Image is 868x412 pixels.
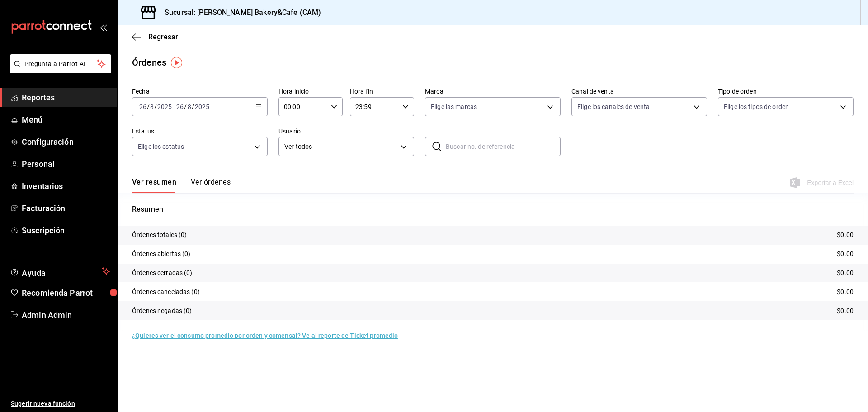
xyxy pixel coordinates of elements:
p: $0.00 [837,249,854,259]
p: $0.00 [837,287,854,297]
a: Pregunta a Parrot AI [6,66,111,75]
span: Configuración [22,136,110,148]
button: Ver resumen [132,178,176,193]
button: Ver órdenes [191,178,231,193]
p: Órdenes totales (0) [132,230,187,240]
span: Admin Admin [22,309,110,321]
label: Canal de venta [571,88,707,95]
span: Ver todos [284,142,397,152]
input: Buscar no. de referencia [446,137,561,156]
input: -- [150,103,154,110]
span: Facturación [22,202,110,214]
h3: Sucursal: [PERSON_NAME] Bakery&Cafe (CAM) [157,7,321,18]
span: Sugerir nueva función [11,399,110,408]
span: Elige los canales de venta [577,102,650,111]
span: / [192,103,194,110]
input: ---- [194,103,210,110]
span: Elige las marcas [431,102,477,111]
label: Usuario [278,128,414,134]
input: ---- [157,103,172,110]
p: Órdenes canceladas (0) [132,287,200,297]
p: Órdenes negadas (0) [132,306,192,316]
button: Regresar [132,33,178,41]
span: Regresar [148,33,178,41]
span: Pregunta a Parrot AI [24,59,97,69]
p: $0.00 [837,268,854,278]
p: Resumen [132,204,854,215]
input: -- [176,103,184,110]
span: Menú [22,114,110,126]
span: Ayuda [22,266,98,277]
span: Suscripción [22,224,110,237]
p: $0.00 [837,306,854,316]
div: Órdenes [132,56,166,69]
label: Tipo de orden [718,88,854,95]
span: Elige los tipos de orden [724,102,789,111]
input: -- [187,103,192,110]
div: navigation tabs [132,178,231,193]
span: Elige los estatus [138,142,184,151]
span: Personal [22,158,110,170]
p: Órdenes abiertas (0) [132,249,191,259]
span: / [184,103,187,110]
label: Hora inicio [278,88,343,95]
span: - [173,103,175,110]
label: Fecha [132,88,268,95]
label: Estatus [132,128,268,134]
span: / [147,103,150,110]
p: $0.00 [837,230,854,240]
img: Tooltip marker [171,57,182,68]
label: Hora fin [350,88,414,95]
p: Órdenes cerradas (0) [132,268,193,278]
span: / [154,103,157,110]
label: Marca [425,88,561,95]
input: -- [139,103,147,110]
span: Reportes [22,91,110,104]
button: Pregunta a Parrot AI [10,54,111,73]
a: ¿Quieres ver el consumo promedio por orden y comensal? Ve al reporte de Ticket promedio [132,332,398,339]
span: Inventarios [22,180,110,192]
span: Recomienda Parrot [22,287,110,299]
button: open_drawer_menu [99,24,107,31]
